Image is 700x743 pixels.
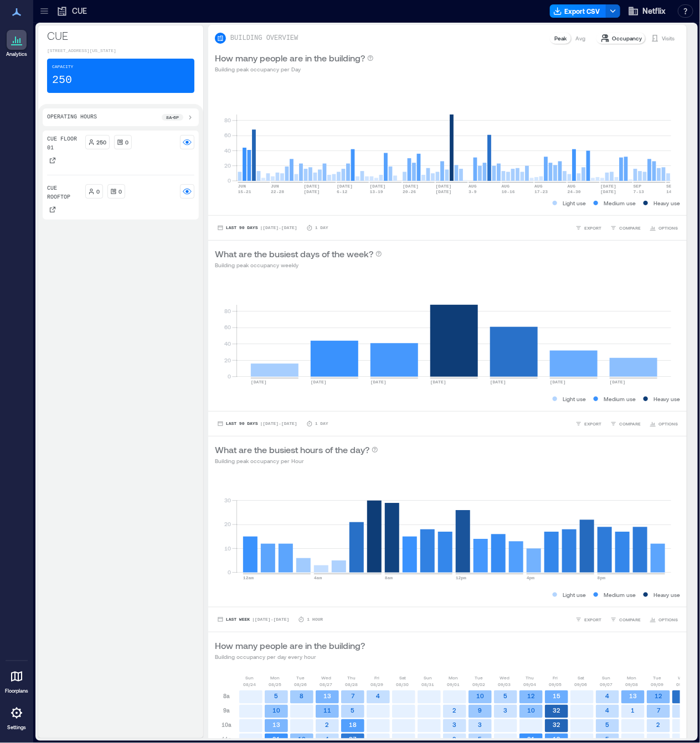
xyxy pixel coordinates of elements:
[320,681,333,688] p: 08/27
[553,674,558,681] p: Fri
[549,681,562,688] p: 09/05
[238,184,246,189] text: JUN
[568,189,581,194] text: 24-30
[604,590,636,599] p: Medium use
[326,721,330,729] text: 2
[119,187,122,196] p: 0
[230,34,298,43] p: BUILDING OVERVIEW
[476,693,484,700] text: 10
[584,616,601,623] span: EXPORT
[323,707,331,714] text: 11
[222,720,231,729] p: 10a
[619,225,641,231] span: COMPARE
[662,34,675,43] p: Visits
[2,663,32,698] a: Floorplans
[603,674,611,681] p: Sun
[553,736,560,743] text: 19
[600,681,613,688] p: 09/07
[647,222,680,233] button: OPTIONS
[527,575,535,580] text: 4pm
[243,575,254,580] text: 12am
[272,721,280,729] text: 13
[223,692,230,700] p: 8a
[246,674,254,681] p: Sun
[5,688,28,694] p: Floorplans
[97,138,107,147] p: 250
[298,736,306,743] text: 10
[666,189,680,194] text: 14-20
[573,418,604,429] button: EXPORT
[619,616,641,623] span: COMPARE
[500,674,509,681] p: Wed
[321,674,331,681] p: Wed
[215,418,300,429] button: Last 90 Days |[DATE]-[DATE]
[629,693,637,700] text: 13
[447,681,460,688] p: 09/01
[271,184,279,189] text: JUN
[224,497,231,503] tspan: 30
[228,569,231,575] tspan: 0
[658,616,678,623] span: OPTIONS
[224,545,231,552] tspan: 10
[3,27,30,61] a: Analytics
[478,721,482,729] text: 3
[600,184,616,189] text: [DATE]
[215,639,365,652] p: How many people are in the building?
[550,4,606,18] button: Export CSV
[271,189,284,194] text: 22-28
[612,34,642,43] p: Occupancy
[651,681,664,688] p: 09/09
[326,736,330,743] text: 4
[224,162,231,169] tspan: 20
[534,184,543,189] text: AUG
[608,222,643,233] button: COMPARE
[223,706,230,715] p: 9a
[424,674,433,681] p: Sun
[550,380,566,385] text: [DATE]
[224,324,231,331] tspan: 60
[272,736,280,743] text: 21
[351,707,355,714] text: 5
[647,418,680,429] button: OPTIONS
[370,184,386,189] text: [DATE]
[502,189,515,194] text: 10-16
[47,48,194,54] p: [STREET_ADDRESS][US_STATE]
[224,132,231,138] tspan: 60
[626,681,639,688] p: 09/08
[297,674,305,681] p: Tue
[97,187,100,196] p: 0
[563,590,586,599] p: Light use
[504,707,508,714] text: 3
[653,199,680,207] p: Heavy use
[553,693,560,700] text: 15
[307,616,323,623] p: 1 Hour
[228,373,231,380] tspan: 0
[251,380,267,385] text: [DATE]
[47,184,81,202] p: CUE Rooftop
[52,64,73,70] p: Capacity
[436,189,452,194] text: [DATE]
[348,674,356,681] p: Thu
[527,693,535,700] text: 12
[238,189,251,194] text: 15-21
[610,380,626,385] text: [DATE]
[568,184,576,189] text: AUG
[573,614,604,625] button: EXPORT
[6,51,27,58] p: Analytics
[304,184,320,189] text: [DATE]
[504,693,508,700] text: 5
[403,184,419,189] text: [DATE]
[608,418,643,429] button: COMPARE
[563,394,586,403] p: Light use
[478,736,482,743] text: 5
[52,72,72,88] p: 250
[72,6,87,17] p: CUE
[228,177,231,184] tspan: 0
[314,575,322,580] text: 4am
[598,575,606,580] text: 8pm
[7,724,26,731] p: Settings
[584,225,601,231] span: EXPORT
[553,721,560,729] text: 32
[604,394,636,403] p: Medium use
[224,357,231,363] tspan: 20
